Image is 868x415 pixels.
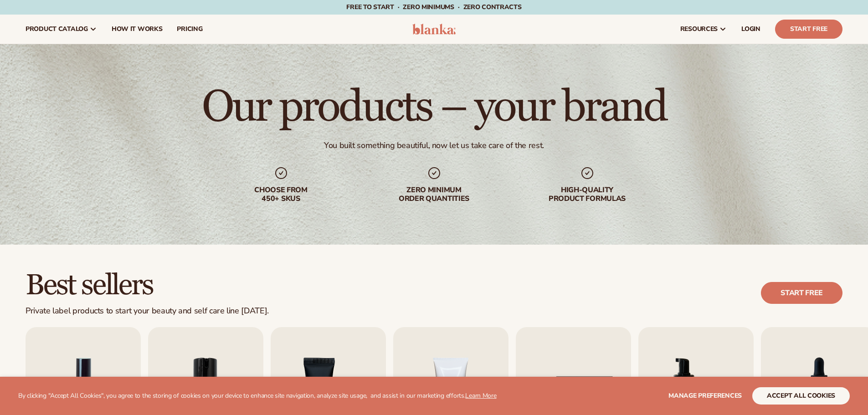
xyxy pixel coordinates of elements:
div: You built something beautiful, now let us take care of the rest. [324,140,544,151]
span: How It Works [112,26,163,33]
a: LOGIN [734,15,768,44]
span: Free to start · ZERO minimums · ZERO contracts [346,3,521,11]
div: Zero minimum order quantities [376,186,493,203]
span: Manage preferences [668,391,742,400]
span: LOGIN [741,26,760,33]
button: accept all cookies [752,387,850,405]
span: pricing [177,26,202,33]
a: product catalog [18,15,104,44]
div: Choose from 450+ Skus [223,186,339,203]
span: product catalog [26,26,88,33]
h1: Our products – your brand [202,86,666,129]
button: Manage preferences [668,387,742,405]
div: Private label products to start your beauty and self care line [DATE]. [26,306,269,316]
div: High-quality product formulas [529,186,646,203]
a: Start Free [775,20,842,39]
h2: Best sellers [26,270,269,301]
a: Learn More [465,391,496,400]
p: By clicking "Accept All Cookies", you agree to the storing of cookies on your device to enhance s... [18,392,497,400]
span: resources [680,26,718,33]
img: logo [412,24,456,35]
a: How It Works [104,15,170,44]
a: resources [673,15,734,44]
a: pricing [169,15,210,44]
a: Start free [761,282,842,304]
